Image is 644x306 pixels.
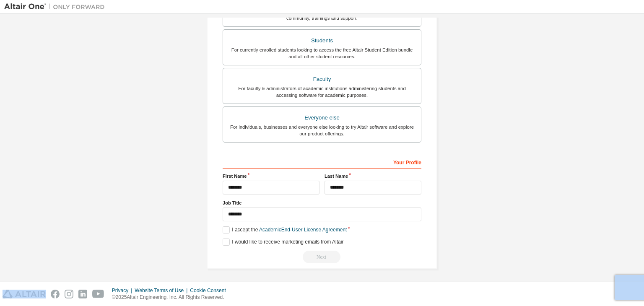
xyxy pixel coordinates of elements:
[112,287,135,294] div: Privacy
[65,290,73,298] img: instagram.svg
[228,112,416,124] div: Everyone else
[325,173,421,179] label: Last Name
[228,124,416,137] div: For individuals, businesses and everyone else looking to try Altair software and explore our prod...
[190,287,231,294] div: Cookie Consent
[51,290,60,298] img: facebook.svg
[228,85,416,99] div: For faculty & administrators of academic institutions administering students and accessing softwa...
[223,239,343,246] label: I would like to receive marketing emails from Altair
[223,251,421,263] div: Provide a valid email to continue
[78,290,87,298] img: linkedin.svg
[228,73,416,85] div: Faculty
[223,155,421,169] div: Your Profile
[92,290,104,298] img: youtube.svg
[228,47,416,60] div: For currently enrolled students looking to access the free Altair Student Edition bundle and all ...
[112,294,231,301] p: © 2025 Altair Engineering, Inc. All Rights Reserved.
[228,35,416,47] div: Students
[223,200,421,206] label: Job Title
[3,290,46,298] img: altair_logo.svg
[223,173,319,179] label: First Name
[223,226,347,233] label: I accept the
[259,227,347,233] a: Academic End-User License Agreement
[135,287,190,294] div: Website Terms of Use
[4,3,109,11] img: Altair One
